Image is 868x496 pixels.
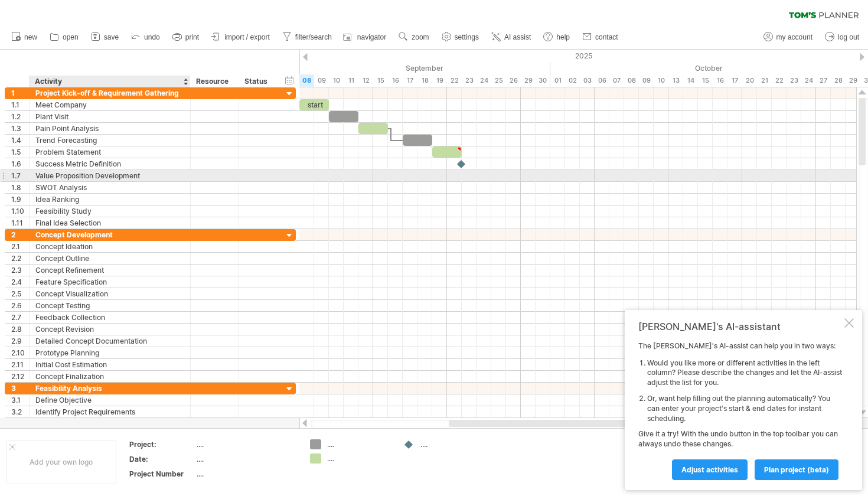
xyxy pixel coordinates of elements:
[11,123,29,134] div: 1.3
[295,33,332,41] span: filter/search
[668,74,683,87] div: Monday, 13 October 2025
[35,123,184,134] div: Pain Point Analysis
[11,111,29,122] div: 1.2
[35,371,184,382] div: Concept Finalization
[11,229,29,240] div: 2
[373,74,388,87] div: Monday, 15 September 2025
[462,74,477,87] div: Tuesday, 23 September 2025
[226,62,550,74] div: September 2025
[727,74,742,87] div: Friday, 17 October 2025
[35,76,184,87] div: Activity
[11,99,29,110] div: 1.1
[388,74,403,87] div: Tuesday, 16 September 2025
[6,440,116,484] div: Add your own logo
[35,359,184,370] div: Initial Cost Estimation
[129,454,194,464] div: Date:
[35,99,184,110] div: Meet Company
[35,324,184,335] div: Concept Revision
[11,253,29,264] div: 2.2
[329,74,344,87] div: Wednesday, 10 September 2025
[35,300,184,311] div: Concept Testing
[11,182,29,193] div: 1.8
[639,74,654,87] div: Thursday, 9 October 2025
[447,74,462,87] div: Monday, 22 September 2025
[822,30,863,45] a: log out
[609,74,624,87] div: Tuesday, 7 October 2025
[11,158,29,169] div: 1.6
[488,30,534,45] a: AI assist
[713,74,727,87] div: Thursday, 16 October 2025
[88,30,122,45] a: save
[279,30,335,45] a: filter/search
[129,469,194,479] div: Project Number
[420,439,485,449] div: ....
[540,30,573,45] a: help
[11,194,29,205] div: 1.9
[11,383,29,394] div: 3
[417,74,432,87] div: Thursday, 18 September 2025
[35,276,184,288] div: Feature Specification
[208,30,273,45] a: import / export
[144,33,160,41] span: undo
[556,33,570,41] span: help
[801,74,816,87] div: Friday, 24 October 2025
[35,241,184,252] div: Concept Ideation
[24,33,37,41] span: new
[35,146,184,158] div: Problem Statement
[47,30,82,45] a: open
[11,205,29,217] div: 1.10
[104,33,119,41] span: save
[654,74,668,87] div: Friday, 10 October 2025
[11,288,29,299] div: 2.5
[299,74,314,87] div: Monday, 8 September 2025
[35,406,184,417] div: Identify Project Requirements
[35,182,184,193] div: SWOT Analysis
[11,276,29,288] div: 2.4
[11,217,29,229] div: 1.11
[647,394,842,423] li: Or, want help filling out the planning automatically? You can enter your project's start & end da...
[439,30,482,45] a: settings
[327,439,391,449] div: ....
[681,465,738,474] span: Adjust activities
[580,74,595,87] div: Friday, 3 October 2025
[35,394,184,406] div: Define Objective
[776,33,812,41] span: my account
[683,74,698,87] div: Tuesday, 14 October 2025
[595,74,609,87] div: Monday, 6 October 2025
[357,33,386,41] span: navigator
[491,74,506,87] div: Thursday, 25 September 2025
[11,300,29,311] div: 2.6
[169,30,203,45] a: print
[504,33,531,41] span: AI assist
[396,30,432,45] a: zoom
[536,74,550,87] div: Tuesday, 30 September 2025
[11,324,29,335] div: 2.8
[772,74,787,87] div: Wednesday, 22 October 2025
[831,74,846,87] div: Tuesday, 28 October 2025
[197,469,296,479] div: ....
[129,439,194,449] div: Project:
[761,30,816,45] a: my account
[412,33,429,41] span: zoom
[35,111,184,122] div: Plant Visit
[638,341,842,479] div: The [PERSON_NAME]'s AI-assist can help you in two ways: Give it a try! With the undo button in th...
[35,135,184,146] div: Trend Forecasting
[197,454,296,464] div: ....
[299,99,329,110] div: start
[624,74,639,87] div: Wednesday, 8 October 2025
[35,170,184,181] div: Value Proposition Development
[477,74,491,87] div: Wednesday, 24 September 2025
[521,74,536,87] div: Monday, 29 September 2025
[550,74,565,87] div: Wednesday, 1 October 2025
[35,87,184,99] div: Project Kick-off & Requirement Gathering
[358,74,373,87] div: Friday, 12 September 2025
[11,394,29,406] div: 3.1
[455,33,479,41] span: settings
[647,358,842,388] li: Would you like more or different activities in the left column? Please describe the changes and l...
[35,265,184,276] div: Concept Refinement
[506,74,521,87] div: Friday, 26 September 2025
[11,146,29,158] div: 1.5
[196,76,232,87] div: Resource
[128,30,164,45] a: undo
[11,135,29,146] div: 1.4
